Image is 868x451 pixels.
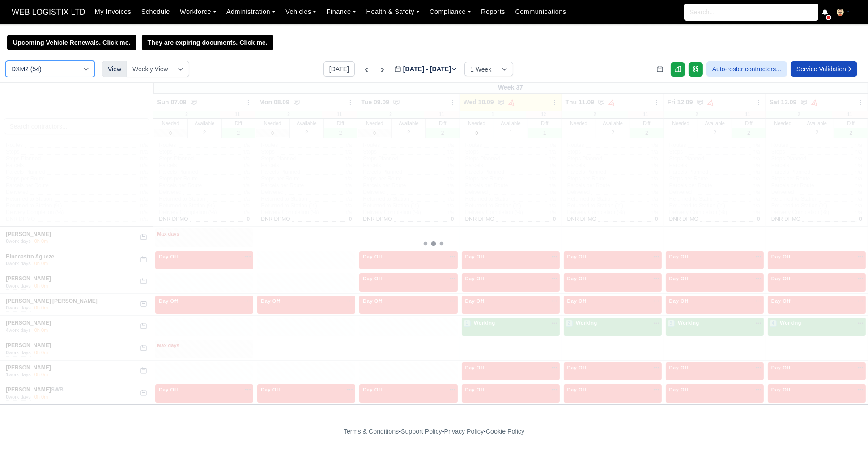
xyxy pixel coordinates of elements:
a: Finance [322,3,362,21]
a: They are expiring documents. Click me. [142,35,273,50]
a: Communications [510,3,571,21]
div: - - - [179,426,689,437]
button: [DATE] [323,61,355,77]
a: Reports [476,3,510,21]
a: My Invoices [90,3,136,21]
a: Workforce [175,3,221,21]
input: Search... [684,4,818,21]
a: Vehicles [281,3,322,21]
label: [DATE] - [DATE] [394,64,457,74]
span: WEB LOGISTIX LTD [7,3,90,21]
a: Support Policy [401,428,442,435]
button: Auto-roster contractors... [706,61,787,77]
a: Health & Safety [361,3,425,21]
iframe: Chat Widget [707,348,868,451]
div: View [102,61,127,77]
a: WEB LOGISTIX LTD [7,4,90,21]
a: Administration [221,3,281,21]
a: Schedule [136,3,175,21]
a: Privacy Policy [444,428,484,435]
a: Compliance [425,3,476,21]
a: Terms & Conditions [344,428,399,435]
a: Upcoming Vehicle Renewals. Click me. [7,35,136,50]
a: Cookie Policy [486,428,524,435]
a: Service Validation [791,61,857,77]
